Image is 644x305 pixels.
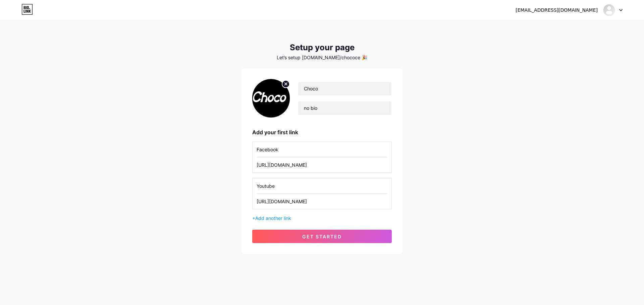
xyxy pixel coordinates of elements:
div: Let’s setup [DOMAIN_NAME]/chococe 🎉 [241,55,402,60]
div: Add your first link [252,128,392,136]
input: URL (https://instagram.com/yourname) [257,194,387,209]
input: Link name (My Instagram) [257,178,387,194]
input: URL (https://instagram.com/yourname) [257,157,387,172]
span: get started [302,234,342,239]
input: Your name [298,82,391,95]
button: get started [252,230,392,243]
div: + [252,215,392,222]
input: bio [298,101,391,115]
img: Choco [603,4,615,16]
div: [EMAIL_ADDRESS][DOMAIN_NAME] [516,7,598,14]
div: Setup your page [241,43,402,52]
input: Link name (My Instagram) [257,142,387,157]
img: profile pic [252,79,290,118]
span: Add another link [255,215,291,221]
